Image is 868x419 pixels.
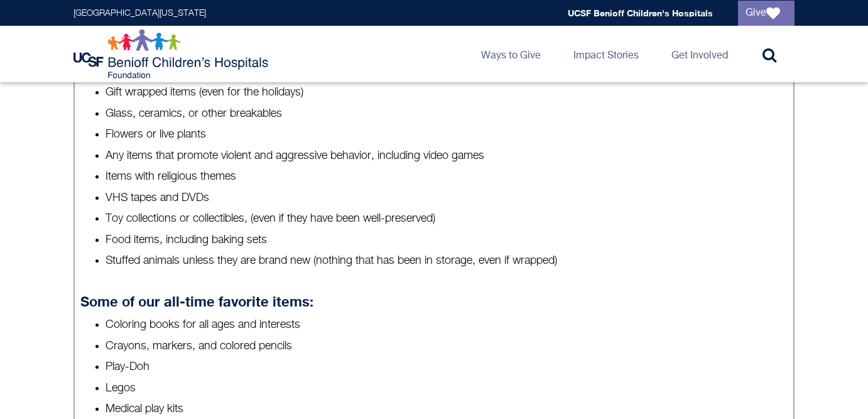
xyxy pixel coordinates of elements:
img: Logo for UCSF Benioff Children's Hospitals Foundation [73,29,271,79]
li: Items with religious themes [106,169,788,185]
a: UCSF Benioff Children's Hospitals [568,8,713,18]
li: Crayons, markers, and colored pencils [106,339,788,354]
li: Stuffed animals unless they are brand new (nothing that has been in storage, even if wrapped) [106,253,788,269]
li: Any items that promote violent and aggressive behavior, including video games [106,148,788,164]
li: Flowers or live plants [106,127,788,143]
a: [GEOGRAPHIC_DATA][US_STATE] [73,9,206,18]
li: VHS tapes and DVDs [106,190,788,206]
li: Toy collections or collectibles, (even if they have been well-preserved) [106,211,788,227]
a: Get Involved [661,26,738,82]
li: Medical play kits [106,401,788,417]
li: Play-Doh [106,359,788,375]
a: Ways to Give [471,26,551,82]
strong: Some of our all-time favorite items: [80,293,313,310]
li: Glass, ceramics, or other breakables [106,106,788,122]
a: Give [738,1,795,26]
li: Legos [106,381,788,396]
li: Gift wrapped items (even for the holidays) [106,85,788,101]
li: Coloring books for all ages and interests [106,317,788,333]
a: Impact Stories [563,26,649,82]
li: Food items, including baking sets [106,232,788,248]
